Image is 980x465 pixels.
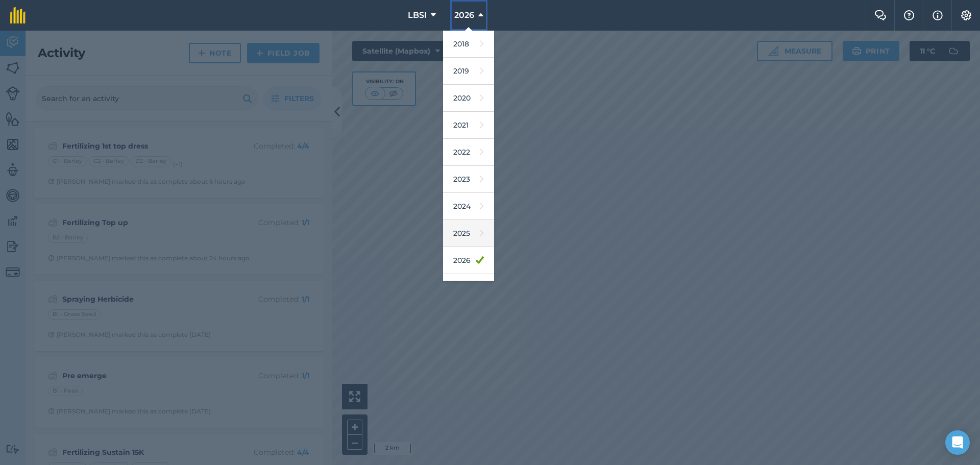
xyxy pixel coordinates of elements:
[443,58,494,85] a: 2019
[443,139,494,166] a: 2022
[443,112,494,139] a: 2021
[443,274,494,301] a: 2027
[443,85,494,112] a: 2020
[10,7,26,23] img: fieldmargin Logo
[443,166,494,193] a: 2023
[443,193,494,220] a: 2024
[408,9,427,21] span: LBSI
[933,9,943,21] img: svg+xml;base64,PHN2ZyB4bWxucz0iaHR0cDovL3d3dy53My5vcmcvMjAwMC9zdmciIHdpZHRoPSIxNyIgaGVpZ2h0PSIxNy...
[903,10,915,20] img: A question mark icon
[960,10,972,20] img: A cog icon
[443,31,494,58] a: 2018
[443,247,494,274] a: 2026
[443,220,494,247] a: 2025
[945,430,970,455] div: Open Intercom Messenger
[454,9,474,21] span: 2026
[874,10,887,20] img: Two speech bubbles overlapping with the left bubble in the forefront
